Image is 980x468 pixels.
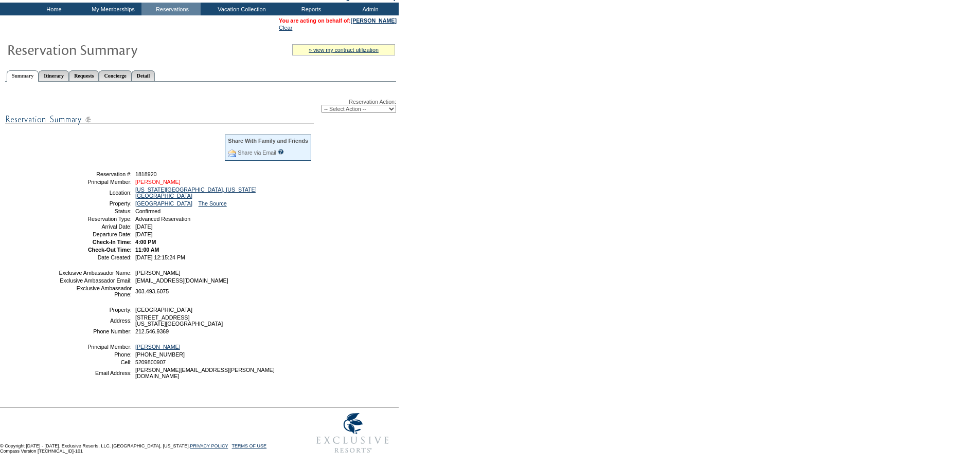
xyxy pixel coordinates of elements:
span: 303.493.6075 [135,288,169,294]
a: Share via Email [238,149,276,156]
td: Property: [58,200,132,207]
a: Detail [132,70,155,81]
td: Reports [280,3,340,15]
td: Status: [58,208,132,214]
td: Phone: [58,351,132,358]
div: Reservation Action: [5,99,396,113]
td: Exclusive Ambassador Name: [58,270,132,276]
span: [DATE] 12:15:24 PM [135,254,185,260]
a: [PERSON_NAME] [351,17,397,24]
td: Arrival Date: [58,223,132,230]
td: Date Created: [58,254,132,260]
a: PRIVACY POLICY [190,443,228,448]
a: [GEOGRAPHIC_DATA] [135,200,192,207]
img: Reservaton Summary [7,39,212,60]
span: Confirmed [135,208,161,214]
a: [US_STATE][GEOGRAPHIC_DATA], [US_STATE][GEOGRAPHIC_DATA] [135,186,257,199]
td: Reservation #: [58,171,132,177]
td: Principal Member: [58,344,132,350]
a: Clear [279,25,292,31]
span: You are acting on behalf of: [279,17,397,24]
span: [DATE] [135,223,153,230]
td: Phone Number: [58,328,132,334]
td: Property: [58,307,132,313]
td: Admin [340,3,399,15]
a: » view my contract utilization [309,47,379,53]
span: [PERSON_NAME][EMAIL_ADDRESS][PERSON_NAME][DOMAIN_NAME] [135,367,275,379]
td: Departure Date: [58,231,132,237]
span: [EMAIL_ADDRESS][DOMAIN_NAME] [135,277,228,284]
span: 212.546.9369 [135,328,169,334]
a: Itinerary [39,70,69,81]
span: [PERSON_NAME] [135,270,181,276]
td: Reservations [141,3,201,15]
td: Address: [58,314,132,327]
td: Exclusive Ambassador Email: [58,277,132,284]
td: Reservation Type: [58,216,132,222]
span: 4:00 PM [135,239,156,245]
td: Location: [58,186,132,199]
a: Requests [69,70,99,81]
input: What is this? [278,149,284,155]
a: Summary [7,70,39,82]
span: [DATE] [135,231,153,237]
a: Concierge [99,70,131,81]
a: [PERSON_NAME] [135,179,181,185]
span: 5209800907 [135,359,166,365]
td: Vacation Collection [201,3,280,15]
span: [STREET_ADDRESS] [US_STATE][GEOGRAPHIC_DATA] [135,314,223,327]
span: 1818920 [135,171,157,177]
td: Cell: [58,359,132,365]
div: Share With Family and Friends [228,138,308,144]
td: My Memberships [82,3,141,15]
span: [PHONE_NUMBER] [135,351,185,358]
strong: Check-Out Time: [88,247,132,253]
span: 11:00 AM [135,247,159,253]
span: Advanced Reservation [135,216,190,222]
strong: Check-In Time: [93,239,132,245]
a: TERMS OF USE [232,443,267,448]
span: [GEOGRAPHIC_DATA] [135,307,192,313]
td: Email Address: [58,367,132,379]
td: Principal Member: [58,179,132,185]
td: Home [23,3,82,15]
a: The Source [199,200,227,207]
img: subTtlResSummary.gif [5,113,314,126]
img: Exclusive Resorts [307,407,399,459]
td: Exclusive Ambassador Phone: [58,285,132,297]
a: [PERSON_NAME] [135,344,181,350]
